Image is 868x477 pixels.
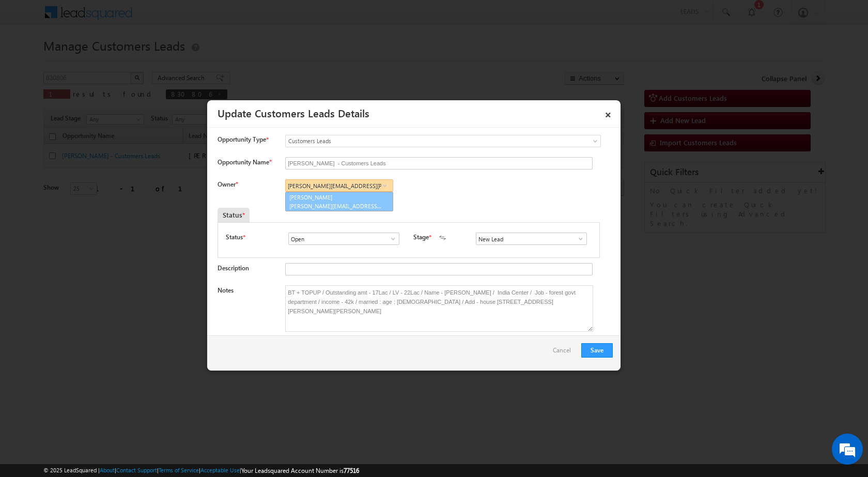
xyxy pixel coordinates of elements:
[100,467,115,473] a: About
[289,202,382,210] span: [PERSON_NAME][EMAIL_ADDRESS][PERSON_NAME][DOMAIN_NAME]
[285,179,393,192] input: Type to Search
[286,136,559,146] span: Customers Leads
[226,233,243,242] label: Status
[200,467,240,473] a: Acceptable Use
[169,5,194,30] div: Minimize live chat window
[218,105,369,120] a: Update Customers Leads Details
[13,96,189,310] textarea: Type your message and hit 'Enter'
[599,104,617,122] a: ×
[141,318,188,332] em: Start Chat
[218,264,249,272] label: Description
[553,343,576,363] a: Cancel
[159,467,199,473] a: Terms of Service
[581,343,613,358] button: Save
[54,54,174,68] div: Chat with us now
[288,233,399,245] input: Type to Search
[18,54,43,68] img: d_60004797649_company_0_60004797649
[413,233,429,242] label: Stage
[378,180,391,191] a: Show All Items
[218,208,250,222] div: Status
[43,466,359,475] span: © 2025 LeadSquared | | | | |
[476,233,587,245] input: Type to Search
[285,135,601,147] a: Customers Leads
[218,158,271,166] label: Opportunity Name
[571,234,584,244] a: Show All Items
[218,286,234,294] label: Notes
[218,135,266,144] span: Opportunity Type
[384,234,397,244] a: Show All Items
[241,467,359,474] span: Your Leadsquared Account Number is
[344,467,359,474] span: 77516
[218,180,238,188] label: Owner
[116,467,157,473] a: Contact Support
[285,192,393,211] a: [PERSON_NAME]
